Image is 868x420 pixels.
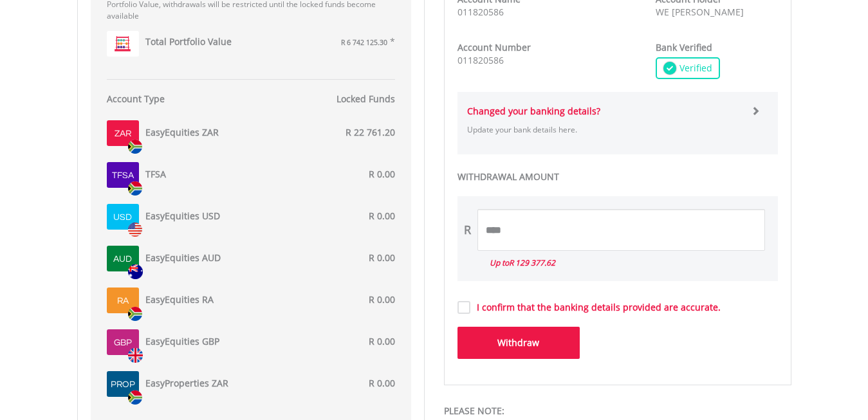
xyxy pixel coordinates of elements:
label: EasyEquities ZAR [145,126,219,139]
label: PROP [111,378,135,391]
span: R 0.00 [369,210,395,222]
span: R 0.00 [369,293,395,306]
label: EasyEquities GBP [145,335,219,348]
span: R 0.00 [369,168,395,180]
label: RA [117,295,129,307]
span: R 22 761.20 [346,126,395,138]
span: 011820586 [457,6,504,18]
span: 011820586 [457,54,504,66]
span: R 0.00 [369,377,395,389]
label: EasyEquities AUD [145,251,221,264]
span: R 0.00 [369,251,395,264]
strong: Changed your banking details? [467,105,600,117]
label: EasyEquities RA [145,293,214,306]
div: PLEASE NOTE: [444,405,791,417]
span: Verified [676,62,712,75]
span: WE [PERSON_NAME] [656,6,744,18]
label: GBP [114,336,132,349]
i: Up to [490,257,555,268]
div: R [464,222,471,239]
img: favicon.png [115,36,131,51]
p: Update your bank details here. [467,124,742,135]
img: usd.png [128,223,142,237]
label: I confirm that the banking details provided are accurate. [470,301,721,314]
button: Withdraw [457,327,580,359]
label: AUD [113,253,132,266]
label: EasyEquities USD [145,210,220,223]
span: R 6 742 125.30 [341,38,387,47]
label: Total Portfolio Value [145,35,232,48]
span: R 129 377.62 [509,257,555,268]
img: zar.png [128,140,142,154]
strong: Account Number [457,41,531,53]
label: USD [113,211,132,224]
label: Tfsa [112,169,134,182]
img: zar.png [128,390,142,405]
strong: Bank Verified [656,41,712,53]
label: WITHDRAWAL AMOUNT [457,170,778,183]
span: R 0.00 [369,335,395,347]
label: ZAR [115,127,131,140]
img: gbp.png [128,348,143,363]
img: aud.png [128,264,143,279]
strong: Locked Funds [337,93,395,105]
img: zar.png [128,181,142,196]
strong: Account Type [107,93,165,105]
label: TFSA [145,168,166,181]
label: EasyProperties ZAR [145,377,228,390]
img: zar.png [128,307,142,321]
